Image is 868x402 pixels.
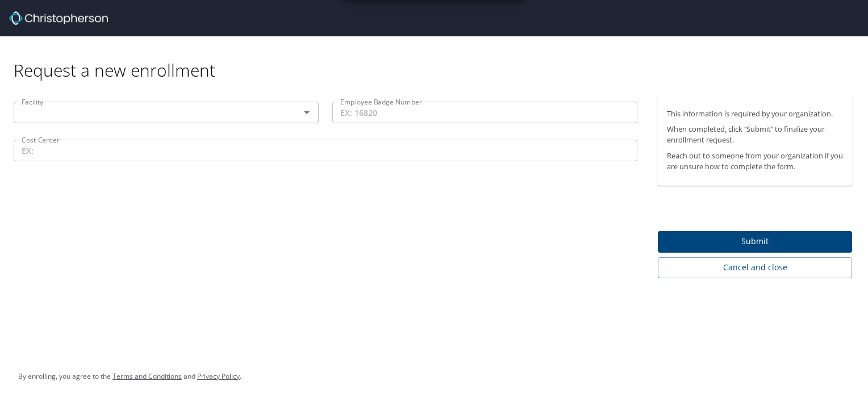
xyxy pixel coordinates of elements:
input: EX: [14,140,637,161]
div: By enrolling, you agree to the and . [18,362,241,391]
div: Request a new enrollment [14,36,861,81]
span: Cancel and close [667,261,843,275]
img: cbt logo [9,11,108,25]
a: Terms and Conditions [112,371,182,381]
p: This information is required by your organization. [667,108,843,119]
span: Submit [667,235,843,249]
button: Cancel and close [658,257,852,278]
p: When completed, click “Submit” to finalize your enrollment request. [667,124,843,145]
button: Submit [658,231,852,253]
a: Privacy Policy [197,371,240,381]
button: Open [299,104,315,120]
input: EX: 16820 [332,102,637,123]
p: Reach out to someone from your organization if you are unsure how to complete the form. [667,150,843,172]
